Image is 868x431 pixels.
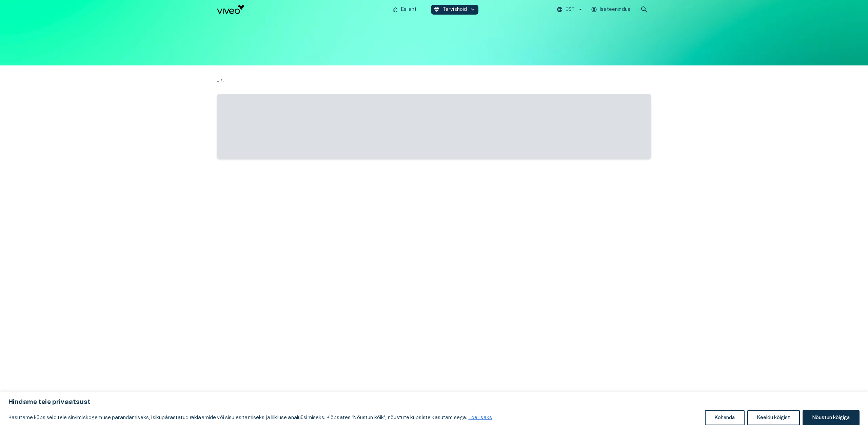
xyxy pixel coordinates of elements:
[431,5,479,15] button: ecg_heartTervishoidkeyboard_arrow_down
[401,6,417,13] p: Esileht
[566,6,575,13] p: EST
[217,76,651,84] p: .. / .
[590,5,632,15] button: Iseteenindus
[442,6,467,13] p: Tervishoid
[468,415,493,420] a: Loe lisaks
[392,6,398,13] span: home
[8,398,860,406] p: Hindame teie privaatsust
[470,6,476,13] span: keyboard_arrow_down
[747,410,800,425] button: Keeldu kõigist
[217,5,244,14] img: Viveo logo
[556,5,585,15] button: EST
[217,94,651,159] span: ‌
[705,410,745,425] button: Kohanda
[637,3,651,16] button: open search modal
[217,5,387,14] a: Navigate to homepage
[803,410,860,425] button: Nõustun kõigiga
[640,5,648,14] span: search
[8,414,492,422] p: Kasutame küpsiseid teie sirvimiskogemuse parandamiseks, isikupärastatud reklaamide või sisu esita...
[390,5,420,15] button: homeEsileht
[600,6,630,13] p: Iseteenindus
[434,6,440,13] span: ecg_heart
